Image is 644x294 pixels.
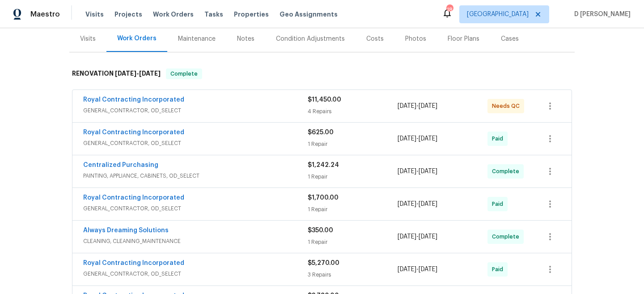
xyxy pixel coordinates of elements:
span: [DATE] [398,136,416,142]
div: Work Orders [117,34,157,43]
span: Paid [492,200,507,209]
span: $5,270.00 [308,260,339,266]
span: Visits [85,10,104,19]
span: Geo Assignments [280,10,338,19]
span: GENERAL_CONTRACTOR, OD_SELECT [83,106,308,115]
a: Always Dreaming Solutions [83,227,169,234]
span: GENERAL_CONTRACTOR, OD_SELECT [83,139,308,148]
span: [DATE] [419,266,437,273]
a: Royal Contracting Incorporated [83,195,184,201]
span: [DATE] [419,136,437,142]
div: Notes [237,34,254,43]
span: [DATE] [419,168,437,175]
span: Projects [114,10,142,19]
span: [DATE] [398,168,416,175]
span: - [398,265,437,274]
span: [DATE] [419,103,437,109]
div: 1 Repair [308,140,398,149]
span: D [PERSON_NAME] [571,10,631,19]
div: Maintenance [178,34,216,43]
span: Paid [492,134,507,143]
div: 1 Repair [308,238,398,247]
span: Needs QC [492,102,523,111]
div: Condition Adjustments [276,34,345,43]
a: Centralized Purchasing [83,162,158,168]
div: 4 Repairs [308,107,398,116]
span: [DATE] [398,201,416,207]
span: Complete [492,232,523,241]
span: - [398,232,437,241]
span: $1,242.24 [308,162,339,168]
span: $350.00 [308,227,333,234]
div: Costs [366,34,384,43]
a: Royal Contracting Incorporated [83,260,184,266]
span: GENERAL_CONTRACTOR, OD_SELECT [83,269,308,278]
div: Visits [80,34,96,43]
span: [DATE] [398,266,416,273]
div: 1 Repair [308,172,398,181]
span: - [398,134,437,143]
span: [DATE] [115,70,136,77]
span: [GEOGRAPHIC_DATA] [467,10,529,19]
span: Complete [492,167,523,176]
span: - [398,167,437,176]
div: 3 Repairs [308,270,398,279]
div: 18 [446,5,453,14]
span: PAINTING, APPLIANCE, CABINETS, OD_SELECT [83,171,308,180]
div: Cases [501,34,519,43]
span: CLEANING, CLEANING_MAINTENANCE [83,237,308,246]
h6: RENOVATION [72,68,161,79]
span: Properties [234,10,269,19]
span: - [398,102,437,111]
span: Maestro [30,10,60,19]
span: Work Orders [153,10,194,19]
span: [DATE] [139,70,161,77]
span: GENERAL_CONTRACTOR, OD_SELECT [83,204,308,213]
span: - [115,70,161,77]
span: Paid [492,265,507,274]
a: Royal Contracting Incorporated [83,129,184,136]
span: Tasks [204,11,223,17]
span: $11,450.00 [308,97,341,103]
span: [DATE] [419,201,437,207]
span: [DATE] [419,234,437,240]
span: $1,700.00 [308,195,339,201]
div: Floor Plans [448,34,479,43]
span: [DATE] [398,103,416,109]
a: Royal Contracting Incorporated [83,97,184,103]
span: $625.00 [308,129,334,136]
span: Complete [167,69,201,78]
div: RENOVATION [DATE]-[DATE]Complete [69,60,575,88]
div: Photos [405,34,426,43]
div: 1 Repair [308,205,398,214]
span: - [398,200,437,209]
span: [DATE] [398,234,416,240]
